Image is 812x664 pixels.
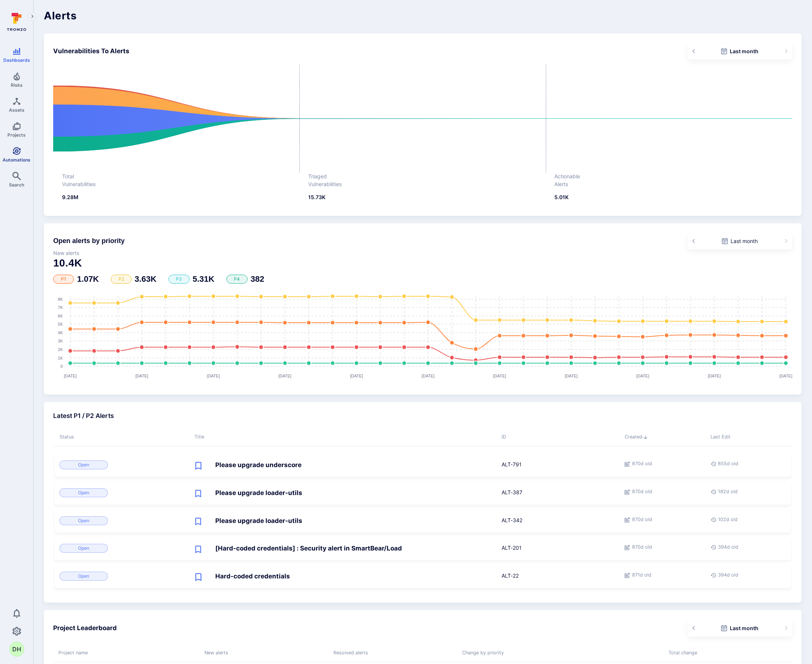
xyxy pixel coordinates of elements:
[496,511,619,531] span: cell for ID
[59,572,108,581] span: Open
[189,428,496,446] span: sort by Title
[462,649,658,657] div: Toggle SortBy
[710,434,786,441] div: Toggle SortBy
[496,455,619,476] span: cell for ID
[709,374,722,378] text: [DATE]
[625,488,696,495] div: 870 d old
[53,257,792,269] h1: total value
[496,428,619,446] span: sort by ID
[619,428,705,446] span: sort by Created
[53,623,117,633] h3: Project Leaderboard
[135,275,157,284] h3: value
[77,275,99,284] h3: value
[61,364,63,368] text: 0
[207,374,220,378] text: [DATE]
[625,516,696,523] div: 870 d old
[705,483,791,504] span: cell for Last Edit
[44,223,802,395] div: alert trends by priority
[625,460,696,467] div: 870 d old
[58,322,63,326] text: 5K
[58,649,194,657] div: Toggle SortBy
[215,488,302,498] a: Please upgrade loader-utils
[58,297,63,301] text: 8K
[30,13,35,20] i: Expand navigation menu
[3,157,30,163] span: Automations
[625,434,700,441] div: Toggle SortBy
[44,10,802,21] h1: Alerts
[53,249,792,257] span: New alerts
[59,488,108,497] span: Open
[193,275,215,284] h3: value
[668,649,787,657] div: Toggle SortBy
[780,374,793,378] text: [DATE]
[457,644,663,662] span: sort by Change by priority
[215,572,290,581] a: Hard-coded credentials
[189,566,496,587] span: cell for Title
[59,460,108,469] span: Open
[189,455,496,476] span: cell for Title
[58,305,63,310] text: 7K
[193,274,215,284] span: 5.31K
[168,275,190,284] span: P3
[215,544,402,553] a: [Hard-coded credentials] : Security alert in SmartBear/Load
[705,566,791,587] span: cell for Last Edit
[28,12,37,21] button: Expand navigation menu
[625,572,696,579] div: 871 d old
[64,374,77,378] text: [DATE]
[135,274,157,284] span: 3.63K
[58,339,63,343] text: 3K
[701,237,779,245] div: Last month
[625,544,696,551] div: 870 d old
[701,47,779,55] div: Last month
[3,57,30,63] span: Dashboards
[58,331,63,335] text: 4K
[59,516,108,525] span: Open
[705,428,791,446] span: sort by Last Edit
[189,539,496,559] span: cell for Title
[136,374,149,378] text: [DATE]
[199,644,328,662] span: sort by New alerts
[333,649,452,657] div: Toggle SortBy
[53,411,792,421] div: Latest P1 / P2 Alerts
[619,483,705,504] span: cell for Created
[53,47,129,56] h3: Vulnerabilities To Alerts
[710,460,782,467] div: 855 d old
[496,566,619,587] span: cell for ID
[53,275,74,284] span: P1
[328,644,457,662] span: sort by Resolved alerts
[502,434,614,441] div: Toggle SortBy
[58,314,63,318] text: 6K
[189,483,496,504] span: cell for Title
[710,516,782,523] div: 102 d old
[215,460,302,470] a: Please upgrade underscore
[279,374,292,378] text: [DATE]
[705,511,791,531] span: cell for Last Edit
[701,624,779,632] div: Last month
[619,566,705,587] span: cell for Created
[422,374,435,378] text: [DATE]
[494,374,507,378] text: [DATE]
[7,132,26,138] span: Projects
[58,356,63,360] text: 1K
[351,374,364,378] text: [DATE]
[53,644,199,662] span: sort by Project name
[58,347,63,352] text: 2K
[710,488,782,495] div: 182 d old
[54,539,189,559] span: cell for Status
[226,275,248,284] span: P4
[496,539,619,559] span: cell for ID
[59,434,184,441] div: Toggle SortBy
[663,644,792,662] span: sort by Total change
[215,516,302,526] a: Please upgrade loader-utils
[53,236,125,245] h4: Open alerts by priority
[710,572,782,579] div: 394 d old
[54,511,189,531] span: cell for Status
[189,511,496,531] span: cell for Title
[619,539,705,559] span: cell for Created
[77,274,99,284] span: 1.07K
[54,428,189,446] span: sort by Status
[9,642,24,657] button: DH
[251,274,264,284] span: 382
[54,566,189,587] span: cell for Status
[54,455,189,476] span: cell for Status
